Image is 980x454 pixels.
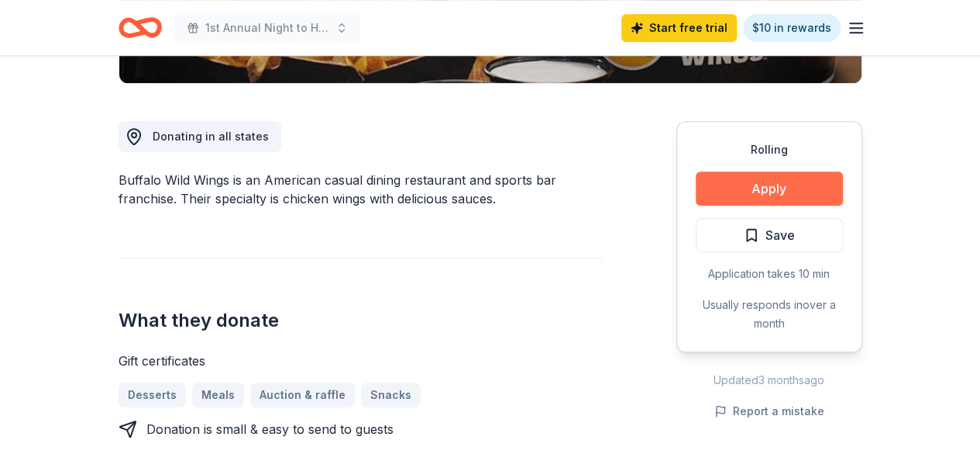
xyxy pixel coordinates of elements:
[146,420,394,438] div: Donation is small & easy to send to guests
[153,130,269,143] span: Donating in all states
[696,140,843,159] div: Rolling
[765,225,795,245] span: Save
[696,218,843,252] button: Save
[205,19,329,37] span: 1st Annual Night to Honor Gala
[743,14,841,42] a: $10 in rewards
[696,172,843,206] button: Apply
[696,265,843,283] div: Application takes 10 min
[119,171,602,208] div: Buffalo Wild Wings is an American casual dining restaurant and sports bar franchise. Their specia...
[119,9,162,46] a: Home
[621,14,737,42] a: Start free trial
[714,402,824,421] button: Report a mistake
[174,12,360,43] button: 1st Annual Night to Honor Gala
[119,352,602,370] div: Gift certificates
[119,308,602,333] h2: What they donate
[192,383,244,407] a: Meals
[250,383,355,407] a: Auction & raffle
[361,383,421,407] a: Snacks
[119,383,186,407] a: Desserts
[696,296,843,333] div: Usually responds in over a month
[676,371,862,390] div: Updated 3 months ago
